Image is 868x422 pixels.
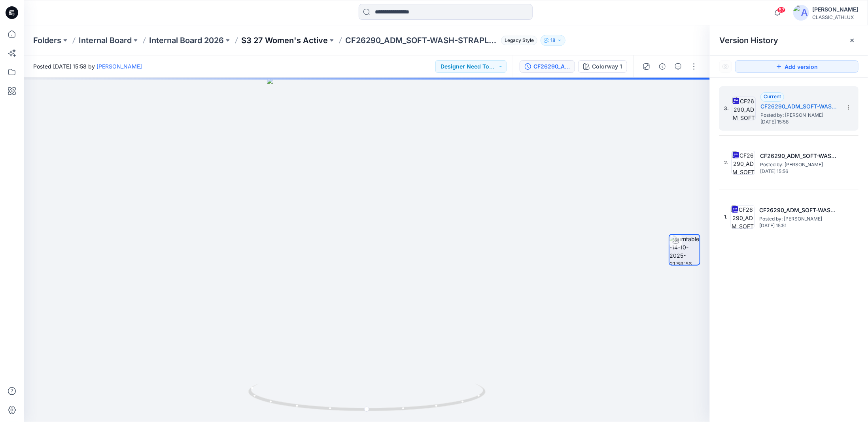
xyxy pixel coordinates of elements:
span: [DATE] 15:51 [759,223,838,228]
button: Legacy Style [498,35,537,46]
p: 18 [550,36,556,45]
img: avatar [793,5,809,21]
button: Colorway 1 [578,60,627,73]
span: 1. [724,213,728,221]
span: [DATE] 15:56 [760,169,839,174]
a: Internal Board [79,35,132,46]
button: Details [656,60,669,73]
button: CF26290_ADM_SOFT-WASH-STRAPLESS-TANK [DATE] [520,60,575,73]
span: Current [764,93,781,99]
div: Colorway 1 [592,62,622,71]
span: Posted by: Chantal Athlux [760,161,839,169]
img: CF26290_ADM_SOFT-WASH-STRAPLESS-TANK 14OCT25 [732,151,755,175]
button: 18 [541,35,565,46]
button: Show Hidden Versions [719,60,732,73]
span: Posted [DATE] 15:58 by [33,62,142,70]
span: 2. [724,159,728,166]
span: 3. [724,105,729,112]
a: Internal Board 2026 [149,35,224,46]
a: Folders [33,35,61,46]
span: Version History [719,36,778,45]
span: 87 [777,7,786,13]
h5: CF26290_ADM_SOFT-WASH-STRAPLESS-TANK 14OCT25 [760,102,840,111]
img: CF26290_ADM_SOFT-WASH-STRAPLESS-TANK 14OCT25 [732,97,756,120]
span: [DATE] 15:58 [760,119,840,125]
h5: CF26290_ADM_SOFT-WASH-STRAPLESS-TANK 14OCT25 [759,205,838,215]
div: CF26290_ADM_SOFT-WASH-STRAPLESS-TANK 14OCT25 [533,62,570,71]
div: CLASSIC_ATHLUX [812,14,858,20]
a: [PERSON_NAME] [96,63,142,70]
img: CF26290_ADM_SOFT-WASH-STRAPLESS-TANK 14OCT25 [731,205,755,229]
p: CF26290_ADM_SOFT-WASH-STRAPLESS-TANK [DATE] [345,35,498,46]
a: S3 27 Women's Active [241,35,328,46]
span: Posted by: Chantal Athlux [760,111,840,119]
h5: CF26290_ADM_SOFT-WASH-STRAPLESS-TANK 14OCT25 [760,151,839,161]
div: [PERSON_NAME] [812,5,858,14]
button: Add version [735,60,859,73]
img: turntable-14-10-2025-21:58:56 [669,235,700,265]
span: Legacy Style [501,36,537,45]
button: Close [849,37,855,44]
span: Posted by: Chantal Athlux [759,215,838,223]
